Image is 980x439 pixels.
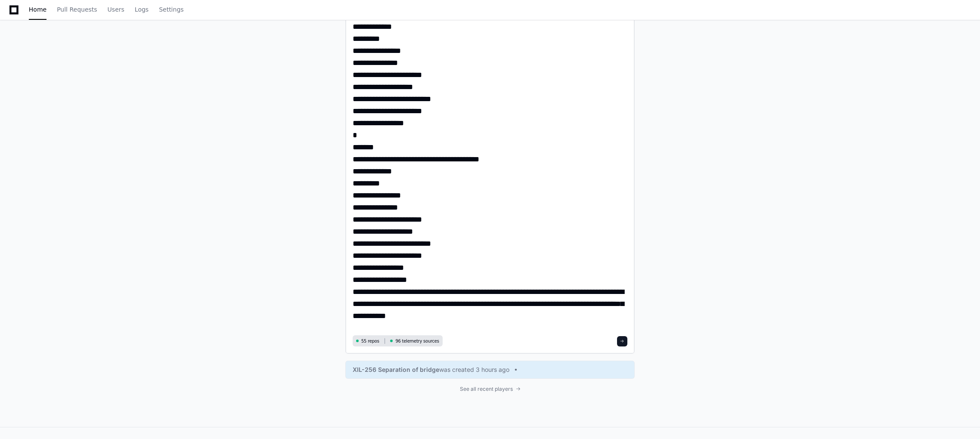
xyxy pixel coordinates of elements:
span: XIL-256 Separation of bridge [353,365,439,374]
span: Home [29,7,47,12]
span: See all recent players [460,386,513,393]
span: 96 telemetry sources [395,338,439,344]
a: XIL-256 Separation of bridgewas created 3 hours ago [353,365,627,374]
span: Settings [159,7,183,12]
a: See all recent players [345,386,635,393]
span: Pull Requests [57,7,97,12]
span: Users [108,7,124,12]
span: was created 3 hours ago [439,365,509,374]
span: Logs [135,7,149,12]
span: 55 repos [361,338,379,344]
